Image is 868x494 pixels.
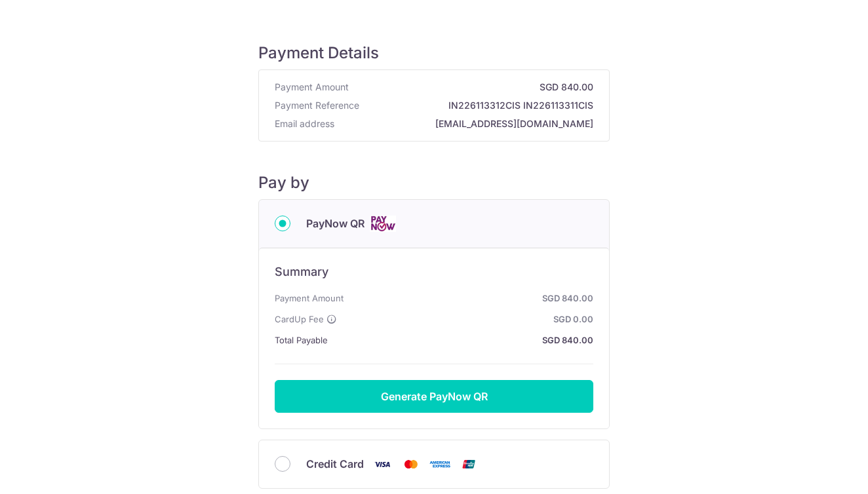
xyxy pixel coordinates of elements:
[275,311,324,327] span: CardUp Fee
[340,117,593,130] strong: [EMAIL_ADDRESS][DOMAIN_NAME]
[456,456,482,472] img: Union Pay
[306,456,364,472] span: Credit Card
[275,332,328,348] span: Total Payable
[370,216,396,232] img: Cards logo
[275,290,344,306] span: Payment Amount
[342,311,593,327] strong: SGD 0.00
[275,456,593,472] div: Credit Card Visa Mastercard American Express Union Pay
[306,216,365,231] span: PayNow QR
[258,43,610,63] h5: Payment Details
[275,81,349,94] span: Payment Amount
[427,456,453,472] img: American Express
[354,81,593,94] strong: SGD 840.00
[275,117,334,130] span: Email address
[398,456,424,472] img: Mastercard
[369,456,395,472] img: Visa
[258,173,610,193] h5: Pay by
[275,264,593,280] h6: Summary
[349,290,593,306] strong: SGD 840.00
[333,332,593,348] strong: SGD 840.00
[365,99,593,112] strong: IN226113312CIS IN226113311CIS
[275,99,359,112] span: Payment Reference
[275,380,593,413] button: Generate PayNow QR
[275,216,593,232] div: PayNow QR Cards logo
